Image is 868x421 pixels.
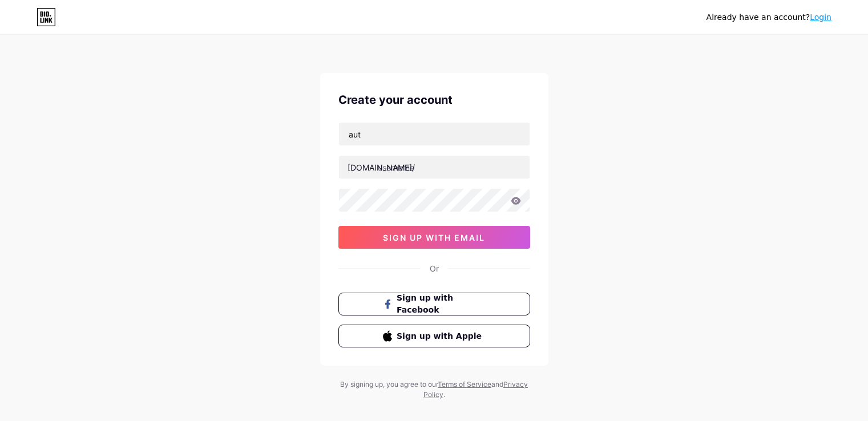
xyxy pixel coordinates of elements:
div: [DOMAIN_NAME]/ [348,161,415,173]
button: Sign up with Facebook [338,293,530,315]
span: Sign up with Apple [397,330,485,342]
div: Create your account [338,91,530,108]
button: Sign up with Apple [338,325,530,347]
div: Already have an account? [706,11,831,23]
span: Sign up with Facebook [397,292,485,316]
button: sign up with email [338,226,530,249]
input: username [339,156,530,179]
div: By signing up, you agree to our and . [337,379,531,400]
a: Login [810,13,831,22]
span: sign up with email [383,233,485,242]
a: Terms of Service [438,380,491,388]
div: Or [430,262,439,274]
input: Email [339,123,530,145]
